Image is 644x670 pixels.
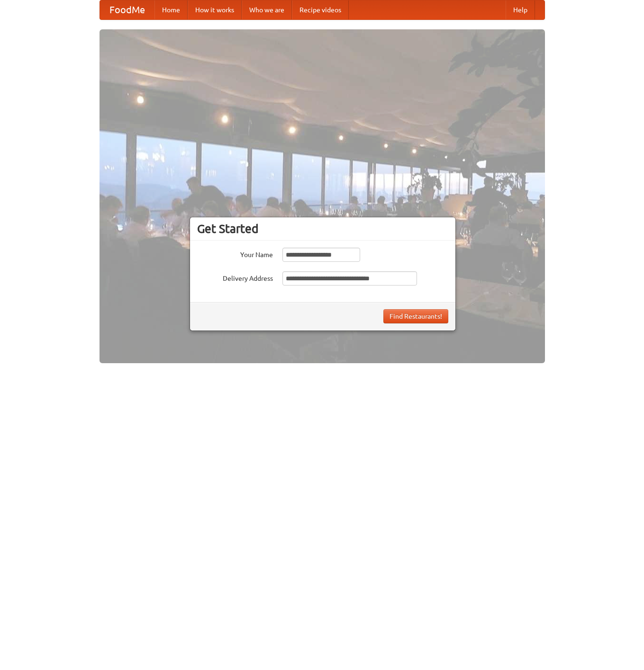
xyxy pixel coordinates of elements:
a: How it works [188,0,242,19]
h3: Get Started [197,222,448,236]
label: Delivery Address [197,271,273,283]
label: Your Name [197,248,273,259]
a: Who we are [242,0,292,19]
a: Recipe videos [292,0,349,19]
button: Find Restaurants! [383,309,448,323]
a: Help [506,0,535,19]
a: Home [154,0,188,19]
a: FoodMe [100,0,154,19]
